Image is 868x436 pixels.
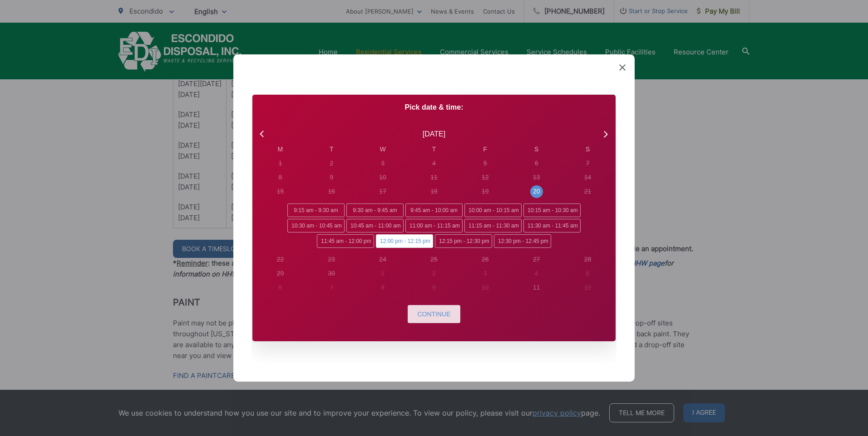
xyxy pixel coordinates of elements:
[405,203,463,217] span: 9:45 am - 10:00 am
[287,203,345,217] span: 9:15 am - 9:30 am
[423,129,445,140] div: [DATE]
[459,145,511,154] div: F
[317,234,374,248] span: 11:45 am - 12:00 pm
[376,234,433,248] span: 12:00 pm - 12:15 pm
[432,269,436,278] div: 2
[255,145,306,154] div: M
[430,187,438,196] div: 18
[252,102,616,113] p: Pick date & time:
[482,283,489,292] div: 10
[357,145,409,154] div: W
[533,187,540,196] div: 20
[464,203,522,217] span: 10:00 am - 10:15 am
[430,173,438,182] div: 11
[523,219,581,233] span: 11:30 am - 11:45 am
[584,255,592,264] div: 28
[562,145,613,154] div: S
[533,173,540,182] div: 13
[409,145,460,154] div: T
[482,173,489,182] div: 12
[584,283,592,292] div: 12
[328,255,335,264] div: 23
[494,234,551,248] span: 12:30 pm - 12:45 pm
[328,269,335,278] div: 30
[533,283,540,292] div: 11
[430,255,438,264] div: 25
[535,159,538,168] div: 6
[287,219,345,233] span: 10:30 am - 10:45 am
[435,234,492,248] span: 12:15 pm - 12:30 pm
[277,187,284,196] div: 15
[408,305,460,323] button: Continue
[586,269,590,278] div: 5
[330,283,333,292] div: 7
[482,187,489,196] div: 19
[330,159,333,168] div: 2
[279,173,282,182] div: 8
[381,159,385,168] div: 3
[346,203,404,217] span: 9:30 am - 9:45 am
[346,219,404,233] span: 10:45 am - 11:00 am
[277,255,284,264] div: 22
[279,159,282,168] div: 1
[405,219,463,233] span: 11:00 am - 11:15 am
[523,203,581,217] span: 10:15 am - 10:30 am
[584,187,592,196] div: 21
[533,255,540,264] div: 27
[381,283,385,292] div: 8
[511,145,562,154] div: S
[417,310,450,318] span: Continue
[584,173,592,182] div: 14
[379,187,386,196] div: 17
[328,187,335,196] div: 16
[279,283,282,292] div: 6
[482,255,489,264] div: 26
[483,159,487,168] div: 5
[306,145,357,154] div: T
[379,173,386,182] div: 10
[535,269,538,278] div: 4
[464,219,522,233] span: 11:15 am - 11:30 am
[483,269,487,278] div: 3
[586,159,590,168] div: 7
[432,159,436,168] div: 4
[379,255,386,264] div: 24
[330,173,333,182] div: 9
[381,269,385,278] div: 1
[277,269,284,278] div: 29
[432,283,436,292] div: 9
